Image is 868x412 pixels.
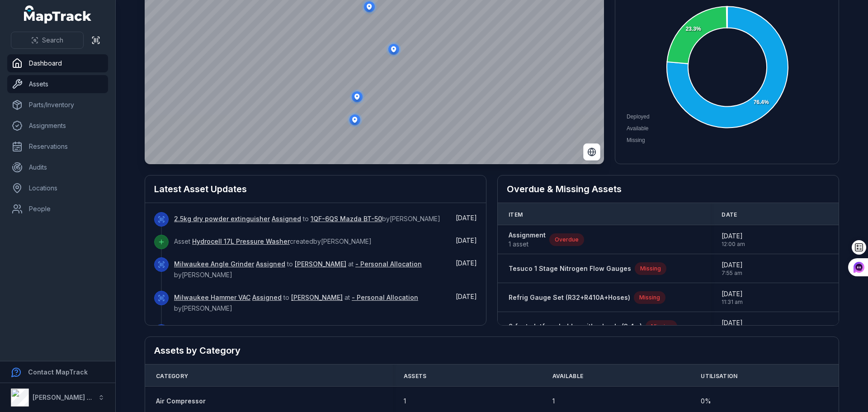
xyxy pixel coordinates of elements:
span: 0 % [701,397,711,406]
span: [DATE] [722,260,743,270]
a: Audits [7,158,108,176]
span: [DATE] [722,289,743,298]
a: 8 foot platform ladder with wheels (3.4m) [509,322,642,331]
strong: Contact MapTrack [28,368,88,376]
a: - Personal Allocation [352,293,418,302]
div: Missing [635,262,666,275]
span: 12:00 am [722,241,745,248]
span: [DATE] [456,214,477,222]
span: 7:55 am [722,270,743,277]
span: [DATE] [456,293,477,300]
a: Milwaukee Angle Grinder [174,260,254,269]
span: 1 asset [509,240,546,249]
div: Missing [646,320,677,333]
a: Assets [7,75,108,93]
div: Overdue [549,233,584,246]
span: 11:31 am [722,298,743,306]
a: Assigned [256,260,285,269]
a: Locations [7,179,108,197]
a: - Personal Allocation [355,260,422,269]
time: 8/13/2025, 11:31:22 AM [722,289,743,306]
span: Utilisation [701,373,737,380]
time: 9/9/2025, 12:00:00 AM [722,232,745,248]
span: [DATE] [722,232,745,241]
a: Milwaukee Hammer VAC [174,293,250,302]
a: Assigned [272,214,301,223]
div: Missing [634,291,665,304]
span: [DATE] [456,259,477,267]
span: Available [627,125,648,132]
time: 9/12/2025, 7:55:11 AM [722,260,743,277]
span: Available [552,373,584,380]
h2: Latest Asset Updates [154,183,477,195]
span: [DATE] [456,237,477,244]
span: Asset created by [PERSON_NAME] [174,237,372,245]
time: 10/3/2025, 11:32:07 AM [456,259,477,267]
span: Item [509,211,523,218]
a: Tesuco 1 Stage Nitrogen Flow Gauges [509,264,631,273]
span: Missing [627,137,645,143]
span: Date [722,211,737,218]
time: 10/3/2025, 11:32:07 AM [456,293,477,300]
time: 10/3/2025, 12:44:01 PM [456,214,477,222]
a: Refrig Gauge Set (R32+R410A+Hoses) [509,293,630,302]
span: to at by [PERSON_NAME] [174,294,418,312]
a: 2.5kg dry powder extinguisher [174,214,270,223]
span: Search [42,36,63,45]
span: Assets [404,373,427,380]
a: Reservations [7,137,108,156]
span: 1 [552,397,555,406]
a: Assigned [252,293,282,302]
time: 10/3/2025, 12:02:24 PM [456,237,477,244]
strong: [PERSON_NAME] Air [33,393,95,401]
a: Air Compressor [156,397,206,406]
a: MapTrack [24,5,92,24]
span: Category [156,373,188,380]
time: 8/13/2025, 11:31:22 AM [722,318,743,335]
a: People [7,200,108,218]
span: 1 [404,397,406,406]
h2: Assets by Category [154,344,830,357]
h2: Overdue & Missing Assets [507,183,830,195]
span: Deployed [627,114,650,120]
a: [PERSON_NAME] [291,293,343,302]
a: Hydrocell 17L Pressure Washer [192,237,290,246]
strong: Assignment [509,231,546,240]
a: Assignments [7,117,108,135]
a: 1QF-6QS Mazda BT-50 [311,214,382,223]
button: Switch to Satellite View [583,143,600,161]
span: [DATE] [722,318,743,327]
a: [PERSON_NAME] [295,260,346,269]
span: to by [PERSON_NAME] [174,215,440,223]
button: Search [11,32,84,49]
a: Parts/Inventory [7,96,108,114]
a: Assignment1 asset [509,231,546,249]
a: Dashboard [7,54,108,72]
span: to at by [PERSON_NAME] [174,260,422,279]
